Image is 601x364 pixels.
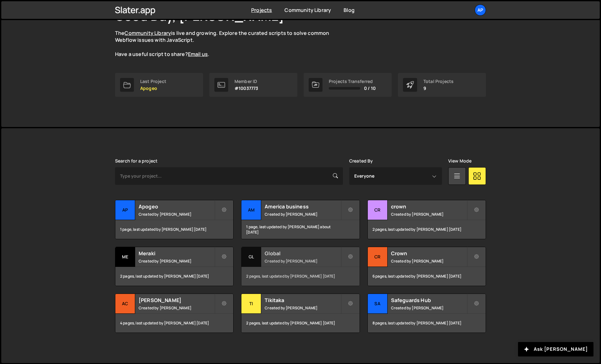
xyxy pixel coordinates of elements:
a: Ac [PERSON_NAME] Created by [PERSON_NAME] 4 pages, last updated by [PERSON_NAME] [DATE] [115,294,234,333]
small: Created by [PERSON_NAME] [139,258,214,264]
a: Community Library [124,30,171,36]
p: #10037773 [234,86,258,91]
h2: [PERSON_NAME] [139,297,214,304]
div: Total Projects [423,79,454,84]
small: Created by [PERSON_NAME] [391,305,467,311]
a: Projects [251,7,272,14]
h2: America business [265,203,340,210]
h2: Meraki [139,250,214,257]
small: Created by [PERSON_NAME] [139,212,214,217]
small: Created by [PERSON_NAME] [391,258,467,264]
label: View Mode [448,158,471,163]
div: 2 pages, last updated by [PERSON_NAME] [DATE] [241,314,359,333]
div: Gl [241,247,261,267]
div: 6 pages, last updated by [PERSON_NAME] [DATE] [368,267,486,286]
div: Ac [115,294,135,314]
label: Search for a project [115,158,157,163]
div: 2 pages, last updated by [PERSON_NAME] [DATE] [241,267,359,286]
small: Created by [PERSON_NAME] [139,305,214,311]
a: Me Meraki Created by [PERSON_NAME] 2 pages, last updated by [PERSON_NAME] [DATE] [115,247,234,286]
a: Gl Global Created by [PERSON_NAME] 2 pages, last updated by [PERSON_NAME] [DATE] [241,247,360,286]
a: Ap Apogeo Created by [PERSON_NAME] 1 page, last updated by [PERSON_NAME] [DATE] [115,200,234,239]
h2: crown [391,203,467,210]
p: 9 [423,86,454,91]
a: Community Library [284,7,331,14]
a: Ti Tikitaka Created by [PERSON_NAME] 2 pages, last updated by [PERSON_NAME] [DATE] [241,294,360,333]
div: 8 pages, last updated by [PERSON_NAME] [DATE] [368,314,486,333]
a: cr crown Created by [PERSON_NAME] 2 pages, last updated by [PERSON_NAME] [DATE] [367,200,486,239]
small: Created by [PERSON_NAME] [265,212,340,217]
div: Sa [368,294,388,314]
h2: Safeguards Hub [391,297,467,304]
h2: Crown [391,250,467,257]
div: Projects Transferred [329,79,376,84]
small: Created by [PERSON_NAME] [265,305,340,311]
div: Ap [115,200,135,220]
button: Ask [PERSON_NAME] [518,342,593,356]
p: The is live and growing. Explore the curated scripts to solve common Webflow issues with JavaScri... [115,30,341,58]
span: 0 / 10 [364,86,376,91]
div: 4 pages, last updated by [PERSON_NAME] [DATE] [115,314,233,333]
div: Last Project [140,79,166,84]
a: Ap [475,4,486,16]
a: Blog [344,7,355,14]
label: Created By [349,158,373,163]
div: Am [241,200,261,220]
h2: Apogeo [139,203,214,210]
a: Email us [188,51,208,58]
div: 2 pages, last updated by [PERSON_NAME] [DATE] [368,220,486,239]
h2: Tikitaka [265,297,340,304]
input: Type your project... [115,167,343,185]
div: 1 page, last updated by [PERSON_NAME] [DATE] [115,220,233,239]
div: 2 pages, last updated by [PERSON_NAME] [DATE] [115,267,233,286]
a: Sa Safeguards Hub Created by [PERSON_NAME] 8 pages, last updated by [PERSON_NAME] [DATE] [367,294,486,333]
p: Apogeo [140,86,166,91]
div: 1 page, last updated by [PERSON_NAME] about [DATE] [241,220,359,239]
a: Last Project Apogeo [115,73,203,97]
div: Member ID [234,79,258,84]
small: Created by [PERSON_NAME] [391,212,467,217]
small: Created by [PERSON_NAME] [265,258,340,264]
a: Am America business Created by [PERSON_NAME] 1 page, last updated by [PERSON_NAME] about [DATE] [241,200,360,239]
div: Cr [368,247,388,267]
div: Ti [241,294,261,314]
a: Cr Crown Created by [PERSON_NAME] 6 pages, last updated by [PERSON_NAME] [DATE] [367,247,486,286]
div: cr [368,200,388,220]
h2: Global [265,250,340,257]
div: Me [115,247,135,267]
